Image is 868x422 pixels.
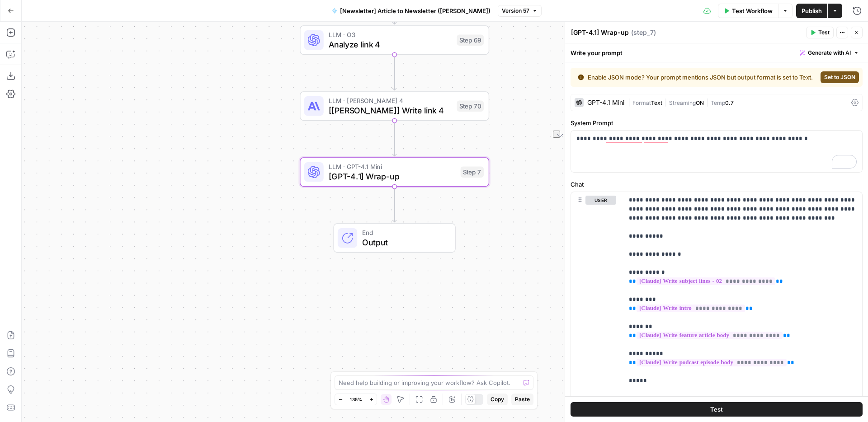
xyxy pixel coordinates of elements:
span: [Newsletter] Article to Newsletter ([PERSON_NAME]) [340,6,491,15]
button: Generate with AI [796,47,863,59]
div: LLM · O3Analyze link 4Step 69 [300,25,489,55]
div: Step 7 [461,167,484,178]
span: 0.7 [725,99,734,106]
span: [GPT-4.1] Wrap-up [329,170,456,183]
button: Publish [796,4,827,18]
span: Paste [515,395,530,403]
span: ( step_7 ) [631,28,656,37]
textarea: [GPT-4.1] Wrap-up [571,28,629,37]
span: Format [632,99,651,106]
div: Step 69 [457,35,484,46]
span: Publish [802,6,822,15]
span: LLM · GPT-4.1 Mini [329,162,456,172]
span: Test Workflow [732,6,773,15]
button: Set to JSON [821,71,859,83]
span: Version 57 [502,7,529,15]
button: Test Workflow [718,4,778,18]
span: End [362,228,445,238]
span: 135% [349,396,362,403]
span: | [662,98,669,107]
div: Write your prompt [565,43,868,62]
span: | [628,98,632,107]
button: user [585,196,616,205]
div: Step 70 [457,101,484,112]
g: Edge from step_70 to step_7 [393,121,396,156]
span: LLM · O3 [329,30,452,40]
g: Edge from step_69 to step_70 [393,55,396,90]
button: Paste [511,394,533,405]
div: LLM · [PERSON_NAME] 4[[PERSON_NAME]] Write link 4Step 70 [300,91,489,121]
span: Test [818,28,830,37]
span: Test [710,405,723,414]
div: EndOutput [300,223,489,253]
span: Temp [711,99,725,106]
button: [Newsletter] Article to Newsletter ([PERSON_NAME]) [326,4,496,18]
span: [[PERSON_NAME]] Write link 4 [329,104,452,117]
div: Enable JSON mode? Your prompt mentions JSON but output format is set to Text. [578,73,815,82]
div: GPT-4.1 Mini [587,99,624,106]
span: ON [696,99,704,106]
span: Generate with AI [808,49,851,57]
div: To enrich screen reader interactions, please activate Accessibility in Grammarly extension settings [571,131,862,172]
button: Version 57 [498,5,542,17]
label: System Prompt [571,118,863,127]
span: Copy [491,395,504,403]
g: Edge from step_7 to end [393,187,396,222]
span: | [704,98,711,107]
span: Output [362,236,445,249]
span: Analyze link 4 [329,38,452,51]
button: Test [806,27,834,38]
button: Test [571,402,863,417]
span: Streaming [669,99,696,106]
span: Set to JSON [824,73,855,81]
span: Text [651,99,662,106]
label: Chat [571,180,863,189]
span: LLM · [PERSON_NAME] 4 [329,96,452,106]
div: LLM · GPT-4.1 Mini[GPT-4.1] Wrap-upStep 7 [300,157,489,187]
button: Copy [487,394,508,405]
